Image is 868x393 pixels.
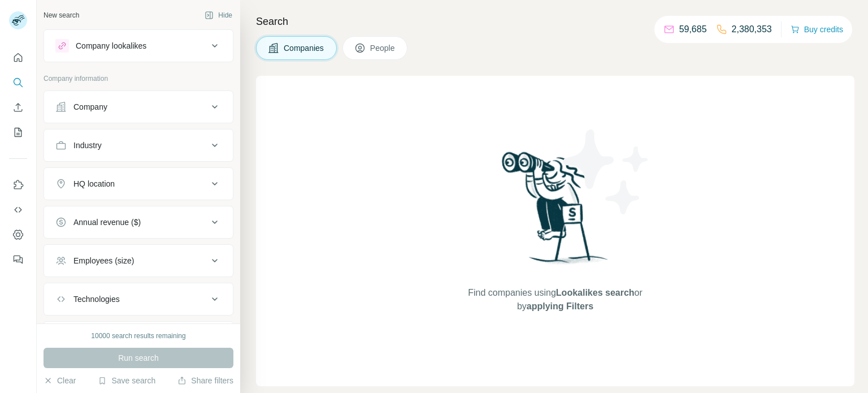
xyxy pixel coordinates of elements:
[9,72,27,93] button: Search
[9,97,27,118] button: Enrich CSV
[44,132,233,159] button: Industry
[370,42,396,54] span: People
[732,23,772,36] p: 2,380,353
[44,170,233,197] button: HQ location
[284,42,325,54] span: Companies
[9,200,27,220] button: Use Surfe API
[527,301,593,311] span: applying Filters
[556,288,635,297] span: Lookalikes search
[679,23,707,36] p: 59,685
[44,32,233,59] button: Company lookalikes
[44,74,233,84] p: Company information
[9,249,27,270] button: Feedback
[44,286,233,313] button: Technologies
[465,286,645,313] span: Find companies using or by
[9,122,27,142] button: My lists
[9,47,27,68] button: Quick start
[76,40,146,51] div: Company lookalikes
[91,331,185,341] div: 10000 search results remaining
[44,93,233,120] button: Company
[73,101,107,113] div: Company
[177,375,233,386] button: Share filters
[73,178,115,189] div: HQ location
[497,149,614,275] img: Surfe Illustration - Woman searching with binoculars
[73,140,102,151] div: Industry
[197,7,240,24] button: Hide
[73,217,141,228] div: Annual revenue ($)
[256,14,854,29] h4: Search
[44,375,76,386] button: Clear
[44,247,233,274] button: Employees (size)
[44,10,79,20] div: New search
[44,209,233,236] button: Annual revenue ($)
[9,175,27,195] button: Use Surfe on LinkedIn
[73,293,120,305] div: Technologies
[98,375,155,386] button: Save search
[791,21,843,37] button: Buy credits
[9,224,27,245] button: Dashboard
[555,121,657,223] img: Surfe Illustration - Stars
[73,255,134,266] div: Employees (size)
